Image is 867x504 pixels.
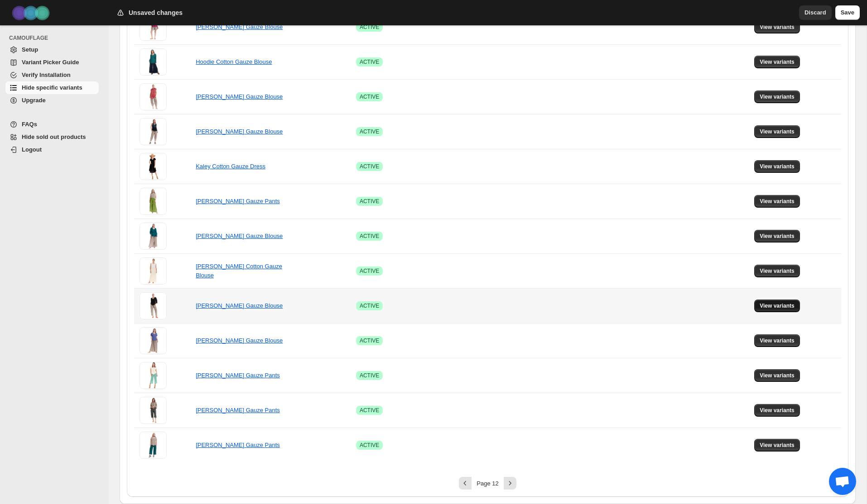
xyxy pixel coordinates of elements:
a: Hide specific variants [5,81,99,94]
button: View variants [754,404,800,417]
span: Hide sold out products [22,133,86,140]
span: View variants [760,128,795,135]
button: View variants [754,125,800,138]
span: ACTIVE [360,372,379,379]
a: Verify Installation [5,69,99,81]
span: ACTIVE [360,233,379,240]
span: Setup [22,46,38,53]
span: Verify Installation [22,71,71,78]
button: View variants [754,90,800,103]
button: View variants [754,56,800,68]
span: ACTIVE [360,302,379,309]
button: Previous [459,477,472,490]
a: Hoodie Cotton Gauze Blouse [196,58,272,65]
span: ACTIVE [360,24,379,31]
span: View variants [760,267,795,275]
a: [PERSON_NAME] Gauze Blouse [196,24,283,30]
button: View variants [754,21,800,33]
span: ACTIVE [360,58,379,66]
button: View variants [754,334,800,347]
a: [PERSON_NAME] Cotton Gauze Blouse [196,263,282,279]
span: Page 12 [477,480,498,487]
a: [PERSON_NAME] Gauze Blouse [196,233,283,239]
span: View variants [760,233,795,240]
span: ACTIVE [360,267,379,275]
a: [PERSON_NAME] Gauze Blouse [196,302,283,309]
a: Upgrade [5,94,99,107]
button: Next [504,477,516,490]
a: [PERSON_NAME] Gauze Blouse [196,128,283,135]
span: View variants [760,372,795,379]
a: [PERSON_NAME] Gauze Blouse [196,93,283,100]
span: Save [841,8,854,17]
span: View variants [760,24,795,31]
nav: Pagination [134,477,841,490]
span: ACTIVE [360,198,379,205]
span: Upgrade [22,97,46,104]
span: View variants [760,302,795,309]
span: ACTIVE [360,128,379,135]
a: [PERSON_NAME] Gauze Blouse [196,337,283,344]
h2: Unsaved changes [129,8,183,17]
span: Logout [22,146,42,153]
span: Variant Picker Guide [22,59,79,66]
button: View variants [754,160,800,173]
button: View variants [754,300,800,312]
span: View variants [760,163,795,170]
span: ACTIVE [360,163,379,170]
span: CAMOUFLAGE [9,34,102,42]
a: Variant Picker Guide [5,56,99,69]
span: ACTIVE [360,407,379,414]
a: Logout [5,143,99,156]
span: ACTIVE [360,442,379,449]
div: Open chat [829,468,856,495]
a: [PERSON_NAME] Gauze Pants [196,372,280,379]
a: [PERSON_NAME] Gauze Pants [196,198,280,204]
button: Save [835,5,860,20]
button: View variants [754,230,800,242]
span: View variants [760,442,795,449]
a: [PERSON_NAME] Gauze Pants [196,442,280,448]
span: View variants [760,337,795,344]
button: View variants [754,195,800,208]
span: ACTIVE [360,337,379,344]
span: FAQs [22,121,37,128]
span: Discard [804,8,826,17]
button: Discard [799,5,832,20]
span: View variants [760,407,795,414]
a: Setup [5,43,99,56]
span: ACTIVE [360,93,379,100]
a: FAQs [5,118,99,131]
a: [PERSON_NAME] Gauze Pants [196,407,280,414]
span: View variants [760,198,795,205]
button: View variants [754,439,800,452]
span: View variants [760,93,795,100]
button: View variants [754,265,800,277]
a: Kaley Cotton Gauze Dress [196,163,265,170]
button: View variants [754,369,800,382]
span: View variants [760,58,795,66]
a: Hide sold out products [5,131,99,143]
span: Hide specific variants [22,84,82,91]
